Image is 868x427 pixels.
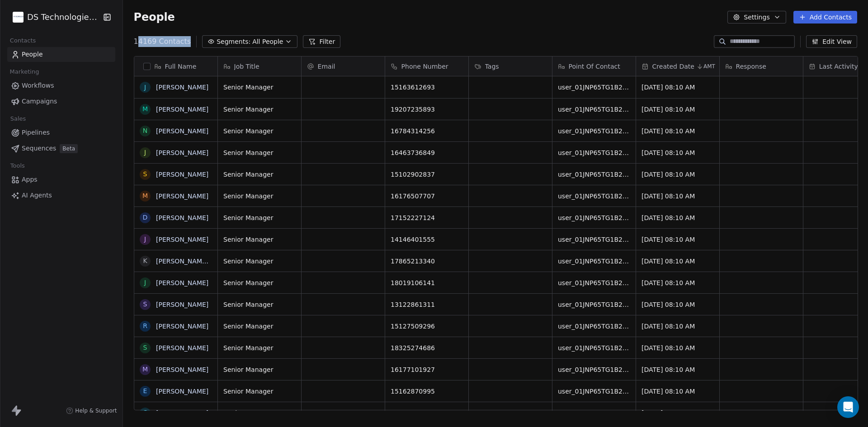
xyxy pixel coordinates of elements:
[223,322,296,331] span: Senior Manager
[391,127,463,136] span: 16784314256
[558,213,630,222] span: user_01JNP65TG1B2QY91380CNYX56A
[558,148,630,157] span: user_01JNP65TG1B2QY91380CNYX56A
[223,213,296,222] span: Senior Manager
[156,279,208,286] a: [PERSON_NAME]
[703,63,715,70] span: AMT
[642,213,714,222] span: [DATE] 08:10 AM
[569,62,620,71] span: Point Of Contact
[223,235,296,244] span: Senior Manager
[223,278,296,287] span: Senior Manager
[6,159,28,173] span: Tools
[22,128,50,137] span: Pipelines
[144,278,146,287] div: J
[156,344,208,352] a: [PERSON_NAME]
[391,300,463,309] span: 13122861311
[558,235,630,244] span: user_01JNP65TG1B2QY91380CNYX56A
[13,12,24,23] img: DS%20Updated%20Logo.jpg
[642,300,714,309] span: [DATE] 08:10 AM
[391,257,463,266] span: 17865213340
[6,112,30,126] span: Sales
[143,408,147,418] div: C
[485,62,499,71] span: Tags
[6,34,40,47] span: Contacts
[156,106,208,113] a: [PERSON_NAME]
[60,144,78,153] span: Beta
[642,408,714,418] span: [DATE] 08:10 AM
[401,62,448,71] span: Phone Number
[391,322,463,331] span: 15127509296
[22,81,54,90] span: Workflows
[558,300,630,309] span: user_01JNP65TG1B2QY91380CNYX56A
[558,257,630,266] span: user_01JNP65TG1B2QY91380CNYX56A
[642,170,714,179] span: [DATE] 08:10 AM
[7,188,115,203] a: AI Agents
[7,78,115,93] a: Workflows
[144,235,146,244] div: J
[156,214,208,221] a: [PERSON_NAME]
[22,191,52,200] span: AI Agents
[7,125,115,140] a: Pipelines
[558,278,630,287] span: user_01JNP65TG1B2QY91380CNYX56A
[156,192,208,200] a: [PERSON_NAME]
[391,83,463,92] span: 15163612693
[134,36,191,47] span: 14169 Contacts
[318,62,335,71] span: Email
[636,56,719,76] div: Created DateAMT
[642,322,714,331] span: [DATE] 08:10 AM
[11,9,97,25] button: DS Technologies Inc
[252,37,283,47] span: All People
[142,365,148,374] div: M
[552,56,636,76] div: Point Of Contact
[218,56,301,76] div: Job Title
[469,56,552,76] div: Tags
[391,278,463,287] span: 18019106141
[156,388,208,395] a: [PERSON_NAME]
[134,10,175,24] span: People
[27,11,100,23] span: DS Technologies Inc
[223,257,296,266] span: Senior Manager
[22,144,56,153] span: Sequences
[156,366,208,373] a: [PERSON_NAME]
[385,56,468,76] div: Phone Number
[156,236,208,243] a: [PERSON_NAME]
[391,235,463,244] span: 14146401555
[156,301,208,308] a: [PERSON_NAME]
[134,76,218,411] div: grid
[7,47,115,62] a: People
[7,94,115,109] a: Campaigns
[134,56,217,76] div: Full Name
[793,11,857,23] button: Add Contacts
[837,396,859,418] div: Open Intercom Messenger
[652,62,694,71] span: Created Date
[143,321,147,331] div: R
[642,83,714,92] span: [DATE] 08:10 AM
[234,62,259,71] span: Job Title
[22,50,43,59] span: People
[642,127,714,136] span: [DATE] 08:10 AM
[727,11,786,23] button: Settings
[66,407,117,414] a: Help & Support
[223,127,296,136] span: Senior Manager
[642,235,714,244] span: [DATE] 08:10 AM
[391,408,463,418] span: 12817944842
[806,35,857,48] button: Edit View
[558,105,630,114] span: user_01JNP65TG1B2QY91380CNYX56A
[156,149,208,156] a: [PERSON_NAME]
[558,83,630,92] span: user_01JNP65TG1B2QY91380CNYX56A
[6,65,43,79] span: Marketing
[223,192,296,201] span: Senior Manager
[156,171,208,178] a: [PERSON_NAME]
[223,83,296,92] span: Senior Manager
[558,127,630,136] span: user_01JNP65TG1B2QY91380CNYX56A
[7,172,115,187] a: Apps
[558,170,630,179] span: user_01JNP65TG1B2QY91380CNYX56A
[391,105,463,114] span: 19207235893
[642,148,714,157] span: [DATE] 08:10 AM
[22,175,38,184] span: Apps
[391,365,463,374] span: 16177101927
[75,407,117,414] span: Help & Support
[223,300,296,309] span: Senior Manager
[558,365,630,374] span: user_01JNP65TG1B2QY91380CNYX56A
[558,408,630,418] span: user_01JNP65TG1B2QY91380CNYX56A
[558,322,630,331] span: user_01JNP65TG1B2QY91380CNYX56A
